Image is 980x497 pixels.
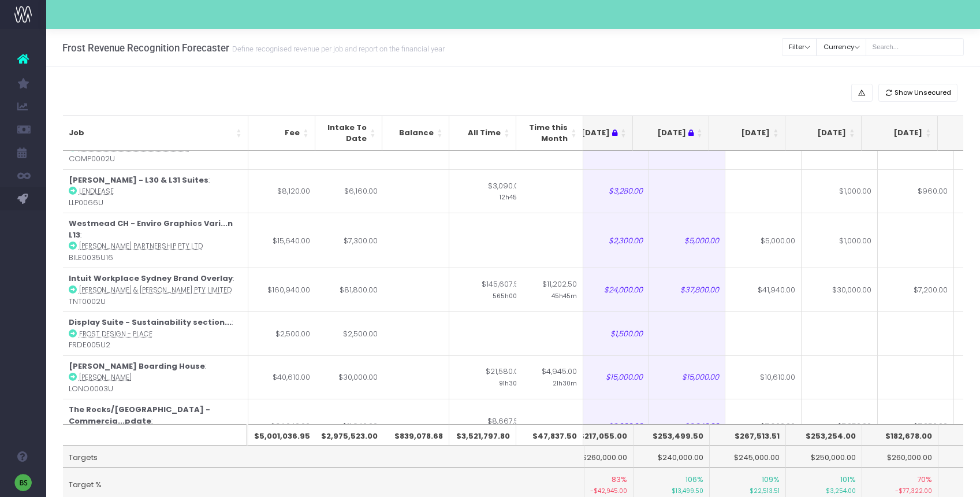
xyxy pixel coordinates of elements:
td: : BILE0035U16 [63,213,248,268]
td: $3,000.00 [573,399,649,454]
td: $960.00 [878,169,954,213]
td: $10,610.00 [725,355,802,399]
td: $2,500.00 [248,311,316,355]
td: $7,250.00 [802,399,878,454]
td: Targets [63,446,584,468]
th: Intake To Date: activate to sort column ascending [315,116,382,151]
td: $6,160.00 [315,169,384,213]
th: Aug 25: activate to sort column ascending [709,116,785,151]
td: $34,040.00 [248,399,316,454]
span: 101% [840,474,856,485]
small: 91h30m [499,377,523,388]
td: $1,000.00 [802,169,878,213]
small: 12h45m [500,191,523,202]
td: $40,610.00 [248,355,316,399]
small: 45h45m [552,290,577,301]
td: $2,300.00 [573,213,649,268]
th: $2,975,523.00 [315,424,384,446]
td: $1,000.00 [802,213,878,268]
th: $839,078.68 [382,424,449,446]
td: $5,000.00 [649,213,725,268]
th: Sep 25: activate to sort column ascending [785,116,862,151]
td: $30,000.00 [802,268,878,311]
abbr: Lendlease [79,187,114,196]
td: $81,800.00 [315,268,384,311]
th: $47,837.50 [516,424,583,446]
strong: Intuit Workplace Sydney Brand Overlay [69,273,233,284]
td: $160,940.00 [248,268,316,311]
th: Job: activate to sort column ascending [63,116,248,151]
td: $15,000.00 [649,355,725,399]
strong: Westmead CH - Enviro Graphics Vari...n L13 [69,218,233,240]
th: $253,254.00 [786,424,862,446]
td: $1,500.00 [573,311,649,355]
th: Oct 25: activate to sort column ascending [862,116,938,151]
th: $253,499.50 [634,424,710,446]
td: $8,667.50 [449,399,530,454]
td: $3,280.00 [573,169,649,213]
td: $245,000.00 [710,446,786,468]
td: $7,200.00 [878,268,954,311]
span: 83% [612,474,627,485]
th: $182,678.00 [862,424,938,446]
strong: [PERSON_NAME] Boarding House [69,361,205,372]
td: $30,000.00 [315,355,384,399]
td: $2,500.00 [315,311,384,355]
span: 106% [685,474,703,485]
abbr: Billard Leece Partnership Pty Ltd [79,242,203,251]
td: $7,300.00 [315,213,384,268]
td: $3,090.00 [449,169,530,213]
td: : PNSW0004U [63,399,248,454]
th: $3,521,797.80 [449,424,516,446]
strong: Display Suite - Sustainability section... [69,317,232,328]
small: $22,513.51 [716,485,780,496]
td: $15,640.00 [248,213,316,268]
small: $13,499.50 [639,485,703,496]
th: $217,055.00 [558,424,634,446]
button: Show Unsecured [878,84,958,102]
td: : LLP0066U [63,169,248,213]
h3: Frost Revenue Recognition Forecaster [62,42,445,54]
small: 10h30m [499,142,523,153]
th: Time this Month: activate to sort column ascending [516,116,583,151]
th: $267,513.51 [710,424,786,446]
td: : TNT0002U [63,268,248,311]
small: 21h30m [553,377,577,388]
td: $24,000.00 [573,268,649,311]
td: $5,000.00 [725,213,802,268]
abbr: Loreto Normanhurst [79,373,132,382]
span: 109% [762,474,780,485]
img: images/default_profile_image.png [14,474,32,491]
td: : LONO0003U [63,355,248,399]
td: $145,607.50 [449,268,530,311]
th: Fee: activate to sort column ascending [248,116,315,151]
th: Balance: activate to sort column ascending [382,116,449,151]
small: 565h00m [493,290,523,301]
input: Search... [866,38,964,56]
button: Filter [782,38,817,56]
td: $7,600.00 [725,399,802,454]
th: $5,001,036.95 [248,424,316,446]
td: : FRDE005U2 [63,311,248,355]
strong: The Rocks/[GEOGRAPHIC_DATA] - Commercia...pdate [69,404,210,426]
small: -$42,945.00 [564,485,628,496]
td: $8,120.00 [248,169,316,213]
small: $3,254.00 [792,485,856,496]
abbr: Frost Design - Place [79,329,152,339]
span: 70% [917,474,932,485]
td: $260,000.00 [558,446,634,468]
small: Define recognised revenue per job and report on the financial year [229,42,445,54]
td: $15,000.00 [573,355,649,399]
td: $260,000.00 [862,446,938,468]
td: $11,202.50 [516,268,583,311]
td: $240,000.00 [634,446,710,468]
abbr: Compass Project Management [79,143,189,153]
button: Currency [817,38,866,56]
th: Jun 25 : activate to sort column ascending [557,116,633,151]
td: $4,945.00 [516,355,583,399]
td: $41,940.00 [725,268,802,311]
td: $7,250.00 [878,399,954,454]
td: $250,000.00 [786,446,862,468]
span: Show Unsecured [895,88,951,98]
td: $37,800.00 [649,268,725,311]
